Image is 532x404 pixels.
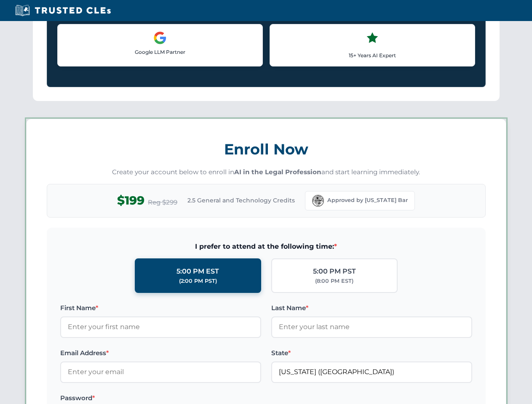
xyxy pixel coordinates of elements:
h3: Enroll Now [47,136,486,162]
span: Approved by [US_STATE] Bar [327,196,408,205]
input: Enter your email [60,361,261,383]
p: Google LLM Partner [64,48,256,56]
span: I prefer to attend at the following time: [60,241,472,252]
input: Florida (FL) [271,361,472,383]
span: $199 [117,191,144,210]
div: (2:00 PM PST) [179,277,217,285]
label: State [271,348,472,358]
img: Google [153,31,167,45]
span: Reg $299 [148,197,177,207]
div: 5:00 PM EST [176,266,219,277]
strong: AI in the Legal Profession [234,168,321,176]
img: Trusted CLEs [13,4,113,17]
img: Florida Bar [312,195,324,207]
span: 2.5 General and Technology Credits [187,196,295,205]
p: Create your account below to enroll in and start learning immediately. [47,167,486,177]
input: Enter your first name [60,316,261,338]
label: Email Address [60,348,261,358]
label: Password [60,393,261,403]
div: (8:00 PM EST) [315,277,353,285]
input: Enter your last name [271,316,472,338]
label: First Name [60,303,261,313]
label: Last Name [271,303,472,313]
div: 5:00 PM PST [313,266,356,277]
p: 15+ Years AI Expert [277,51,468,59]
